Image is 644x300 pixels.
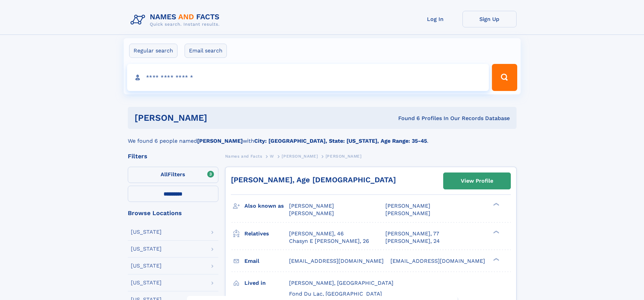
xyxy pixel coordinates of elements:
[185,44,227,58] label: Email search
[408,11,462,27] a: Log In
[282,154,318,159] span: [PERSON_NAME]
[492,202,500,207] div: ❯
[254,138,427,144] b: City: [GEOGRAPHIC_DATA], State: [US_STATE], Age Range: 35-45
[385,230,439,237] a: [PERSON_NAME], 77
[244,228,289,239] h3: Relatives
[326,154,362,159] span: [PERSON_NAME]
[131,263,162,269] div: [US_STATE]
[128,153,218,159] div: Filters
[244,277,289,289] h3: Lived in
[492,257,500,261] div: ❯
[270,154,274,159] span: W
[385,210,430,216] span: [PERSON_NAME]
[289,280,393,286] span: [PERSON_NAME], [GEOGRAPHIC_DATA]
[461,173,493,189] div: View Profile
[131,229,162,235] div: [US_STATE]
[385,203,430,209] span: [PERSON_NAME]
[231,176,396,184] a: [PERSON_NAME], Age [DEMOGRAPHIC_DATA]
[390,258,485,264] span: [EMAIL_ADDRESS][DOMAIN_NAME]
[270,152,274,160] a: W
[131,246,162,252] div: [US_STATE]
[385,237,440,245] a: [PERSON_NAME], 24
[225,152,262,160] a: Names and Facts
[492,64,517,91] button: Search Button
[131,280,162,285] div: [US_STATE]
[129,44,177,58] label: Regular search
[303,115,510,122] div: Found 6 Profiles In Our Records Database
[127,64,489,91] input: search input
[197,138,243,144] b: [PERSON_NAME]
[462,11,517,27] a: Sign Up
[244,200,289,212] h3: Also known as
[289,237,369,245] a: Chasyn E [PERSON_NAME], 26
[289,203,334,209] span: [PERSON_NAME]
[128,167,218,183] label: Filters
[135,114,303,122] h1: [PERSON_NAME]
[128,11,225,29] img: Logo Names and Facts
[492,230,500,234] div: ❯
[289,291,382,297] span: Fond Du Lac, [GEOGRAPHIC_DATA]
[128,129,517,145] div: We found 6 people named with .
[128,210,218,216] div: Browse Locations
[289,210,334,216] span: [PERSON_NAME]
[244,255,289,267] h3: Email
[444,173,510,189] a: View Profile
[289,230,344,237] a: [PERSON_NAME], 46
[161,171,168,178] span: All
[282,152,318,160] a: [PERSON_NAME]
[289,258,384,264] span: [EMAIL_ADDRESS][DOMAIN_NAME]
